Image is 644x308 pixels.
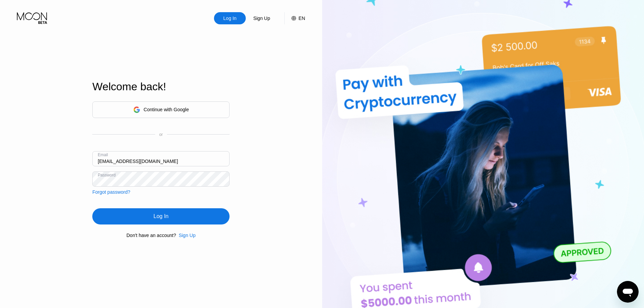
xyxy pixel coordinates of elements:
[153,213,168,220] div: Log In
[98,152,108,157] div: Email
[176,233,196,238] div: Sign Up
[98,173,116,177] div: Password
[284,12,305,24] div: EN
[92,189,130,195] div: Forgot password?
[92,80,230,93] div: Welcome back!
[223,15,237,22] div: Log In
[126,233,176,238] div: Don't have an account?
[214,12,246,24] div: Log In
[253,15,271,22] div: Sign Up
[246,12,278,24] div: Sign Up
[617,281,639,303] iframe: Button to launch messaging window
[144,107,189,112] div: Continue with Google
[92,208,230,224] div: Log In
[92,101,230,118] div: Continue with Google
[159,132,163,137] div: or
[179,233,196,238] div: Sign Up
[299,16,305,21] div: EN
